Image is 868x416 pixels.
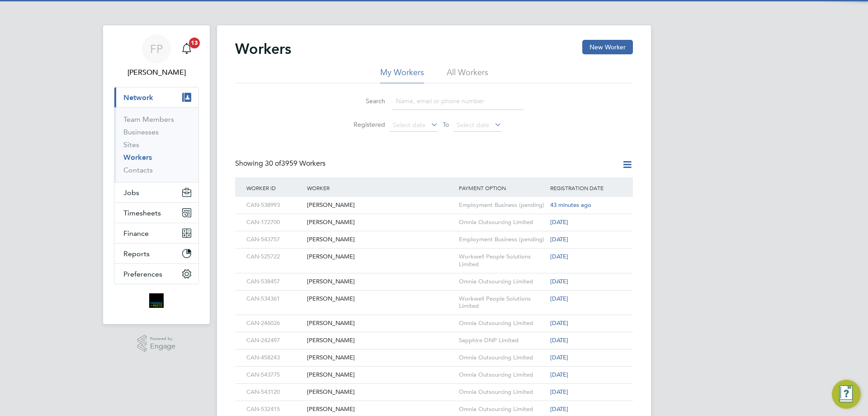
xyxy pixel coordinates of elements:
a: CAN-538993[PERSON_NAME]Employment Business (pending)43 minutes ago [244,196,624,204]
div: [PERSON_NAME] [305,367,457,383]
a: CAN-543775[PERSON_NAME]Omnia Outsourcing Limited[DATE] [244,366,624,374]
a: 13 [178,34,196,63]
div: Payment Option [457,177,548,198]
div: CAN-543775 [244,367,305,383]
div: Omnia Outsourcing Limited [457,315,548,332]
span: Jobs [123,188,139,197]
span: [DATE] [550,277,568,285]
div: Omnia Outsourcing Limited [457,273,548,290]
div: Employment Business (pending) [457,197,548,214]
div: [PERSON_NAME] [305,273,457,290]
button: Finance [114,223,198,243]
span: 3959 Workers [265,159,325,168]
div: CAN-538993 [244,197,305,214]
button: Engage Resource Center [832,380,861,409]
div: CAN-242497 [244,332,305,349]
a: CAN-242497[PERSON_NAME]Sapphire DNP Limited[DATE] [244,332,624,339]
span: Select date [457,121,489,129]
div: Omnia Outsourcing Limited [457,349,548,366]
div: Registration Date [548,177,624,198]
div: CAN-543120 [244,384,305,401]
span: [DATE] [550,336,568,344]
a: CAN-543120[PERSON_NAME]Omnia Outsourcing Limited[DATE] [244,383,624,391]
span: FP [150,43,163,55]
a: Powered byEngage [137,335,176,352]
div: CAN-525722 [244,249,305,265]
span: [DATE] [550,295,568,302]
span: [DATE] [550,354,568,361]
span: 43 minutes ago [550,201,591,209]
span: [DATE] [550,235,568,243]
a: CAN-246026[PERSON_NAME]Omnia Outsourcing Limited[DATE] [244,315,624,322]
div: Omnia Outsourcing Limited [457,367,548,383]
a: CAN-538457[PERSON_NAME]Omnia Outsourcing Limited[DATE] [244,273,624,281]
a: Sites [123,140,139,149]
div: [PERSON_NAME] [305,349,457,366]
div: Worker [305,177,457,198]
button: New Worker [582,40,633,54]
a: CAN-543757[PERSON_NAME]Employment Business (pending)[DATE] [244,231,624,239]
span: 13 [189,38,200,48]
label: Search [344,97,385,105]
span: [DATE] [550,405,568,413]
div: CAN-534361 [244,291,305,307]
div: Workwell People Solutions Limited [457,291,548,315]
span: To [440,119,452,130]
span: Reports [123,249,150,258]
li: My Workers [380,67,424,83]
div: CAN-246026 [244,315,305,332]
button: Timesheets [114,203,198,223]
span: Network [123,93,153,102]
a: Businesses [123,128,159,136]
div: [PERSON_NAME] [305,197,457,214]
span: Engage [150,343,175,350]
a: Team Members [123,115,174,124]
span: [DATE] [550,319,568,327]
span: [DATE] [550,371,568,378]
span: 30 of [265,159,281,168]
div: [PERSON_NAME] [305,249,457,265]
a: CAN-525722[PERSON_NAME]Workwell People Solutions Limited[DATE] [244,248,624,256]
div: Employment Business (pending) [457,231,548,248]
button: Jobs [114,182,198,202]
div: CAN-538457 [244,273,305,290]
div: [PERSON_NAME] [305,214,457,231]
span: Powered by [150,335,175,343]
div: [PERSON_NAME] [305,384,457,401]
div: [PERSON_NAME] [305,332,457,349]
a: CAN-172700[PERSON_NAME]Omnia Outsourcing Limited[DATE] [244,214,624,221]
h2: Workers [235,40,291,58]
div: Showing [235,159,327,168]
div: Workwell People Solutions Limited [457,249,548,273]
div: Omnia Outsourcing Limited [457,384,548,401]
a: Contacts [123,166,153,174]
span: Faye Plunger [114,67,199,78]
span: Select date [393,121,425,129]
div: Worker ID [244,177,305,198]
div: CAN-458243 [244,349,305,366]
label: Registered [344,120,385,129]
div: CAN-172700 [244,214,305,231]
span: [DATE] [550,253,568,260]
span: [DATE] [550,218,568,226]
div: [PERSON_NAME] [305,315,457,332]
span: Finance [123,229,149,238]
nav: Main navigation [103,25,210,324]
button: Reports [114,244,198,263]
button: Preferences [114,264,198,284]
div: [PERSON_NAME] [305,291,457,307]
div: Sapphire DNP Limited [457,332,548,349]
li: All Workers [447,67,488,83]
div: Network [114,107,198,182]
a: FP[PERSON_NAME] [114,34,199,78]
div: [PERSON_NAME] [305,231,457,248]
input: Name, email or phone number [392,92,524,110]
img: bromak-logo-retina.png [149,293,164,308]
a: CAN-532415[PERSON_NAME]Omnia Outsourcing Limited[DATE] [244,401,624,408]
span: Timesheets [123,209,161,217]
a: CAN-534361[PERSON_NAME]Workwell People Solutions Limited[DATE] [244,290,624,298]
div: CAN-543757 [244,231,305,248]
span: [DATE] [550,388,568,396]
button: Network [114,87,198,107]
a: Go to home page [114,293,199,308]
